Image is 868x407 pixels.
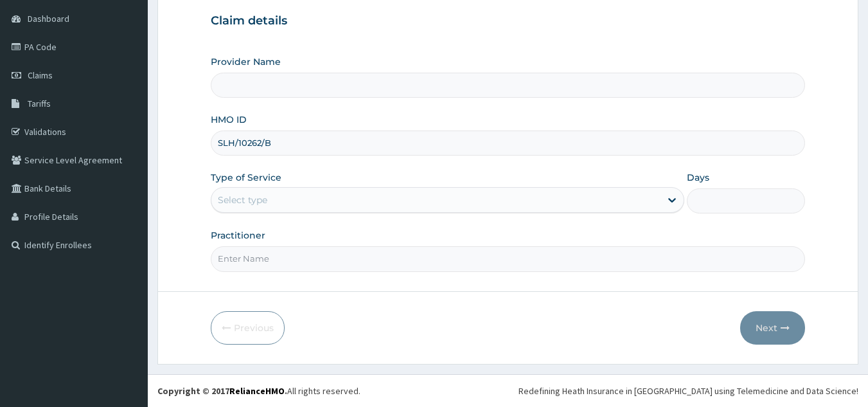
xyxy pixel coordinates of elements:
label: Type of Service [211,171,281,184]
span: Tariffs [28,98,51,109]
span: Dashboard [28,13,69,24]
span: Claims [28,69,53,81]
h3: Claim details [211,14,806,28]
div: Redefining Heath Insurance in [GEOGRAPHIC_DATA] using Telemedicine and Data Science! [518,384,858,397]
label: HMO ID [211,113,247,126]
input: Enter Name [211,246,806,271]
input: Enter HMO ID [211,131,806,156]
label: Provider Name [211,55,281,68]
strong: Copyright © 2017 . [157,385,287,397]
footer: All rights reserved. [148,374,868,407]
label: Days [687,171,709,184]
label: Practitioner [211,229,265,242]
div: Select type [218,194,267,206]
button: Previous [211,311,285,345]
a: RelianceHMO [229,385,285,397]
button: Next [740,311,805,345]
